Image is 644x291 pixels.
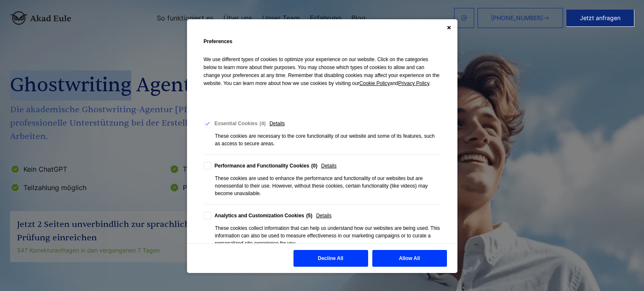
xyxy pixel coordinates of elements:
div: These cookies are used to enhance the performance and functionality of our websites but are nones... [215,175,441,197]
span: Privacy Policy [398,80,429,86]
span: Details [321,162,337,170]
div: These cookies collect information that can help us understand how our websites are being used. Th... [215,224,441,247]
div: 5 [306,212,312,219]
div: 0 [311,162,317,170]
div: 4 [260,120,266,127]
button: Close [447,26,451,30]
div: These cookies are necessary to the core functionality of our website and some of its features, su... [215,132,441,147]
button: Decline All [293,250,368,267]
div: Essential Cookies [215,120,266,127]
button: Allow All [372,250,447,267]
span: Details [316,212,332,219]
span: Details [270,120,285,127]
div: Analytics and Customization Cookies [215,212,312,219]
p: We use different types of cookies to optimize your experience on our website. Click on the catego... [204,56,441,100]
h2: Preferences [204,36,441,47]
div: Performance and Functionality Cookies [215,162,318,170]
div: Cookie Consent Preferences [187,19,457,273]
span: Cookie Policy [359,80,390,86]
